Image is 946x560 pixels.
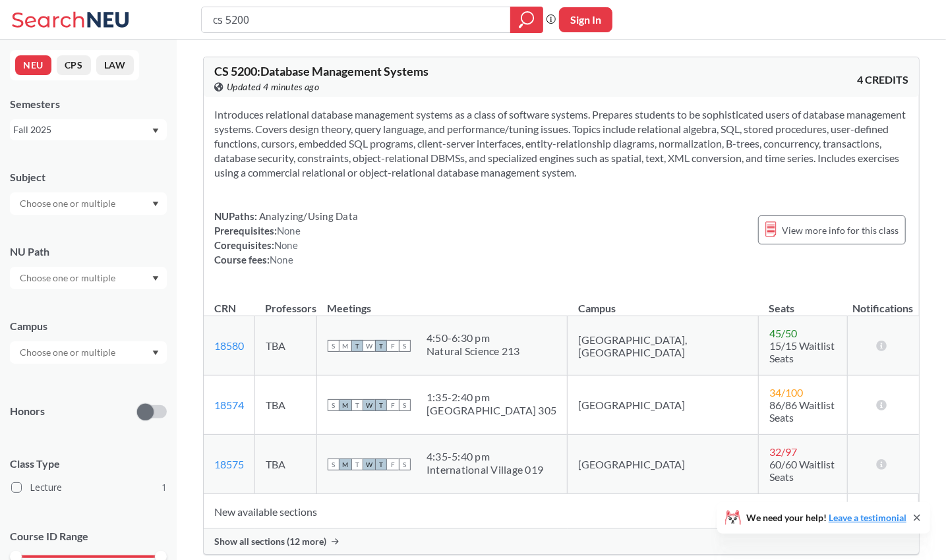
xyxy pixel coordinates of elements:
[10,244,167,259] div: NU Path
[351,399,363,411] span: T
[399,399,411,411] span: S
[328,459,340,470] span: S
[857,72,908,87] span: 4 CREDITS
[214,339,244,352] a: 18580
[568,435,759,494] td: [GEOGRAPHIC_DATA]
[351,459,363,470] span: T
[204,529,919,554] div: Show all sections (12 more)
[214,458,244,470] a: 18575
[10,170,167,184] div: Subject
[363,399,375,411] span: W
[214,209,358,267] div: NUPaths: Prerequisites: Corequisites: Course fees:
[57,55,91,75] button: CPS
[96,55,134,75] button: LAW
[214,536,326,547] span: Show all sections (12 more)
[10,119,167,140] div: Fall 2025Dropdown arrow
[568,316,759,376] td: [GEOGRAPHIC_DATA], [GEOGRAPHIC_DATA]
[399,340,411,352] span: S
[274,239,298,251] span: None
[204,494,847,529] td: New available sections
[10,267,167,289] div: Dropdown arrow
[13,345,124,360] input: Choose one or multiple
[255,376,317,435] td: TBA
[13,270,124,286] input: Choose one or multiple
[227,80,320,94] span: Updated 4 minutes ago
[255,435,317,494] td: TBA
[340,340,351,352] span: M
[559,7,612,32] button: Sign In
[427,450,543,463] div: 4:35 - 5:40 pm
[340,399,351,411] span: M
[427,391,556,404] div: 1:35 - 2:40 pm
[375,340,387,352] span: T
[10,192,167,215] div: Dropdown arrow
[340,459,351,470] span: M
[375,399,387,411] span: T
[519,11,535,29] svg: magnifying glass
[214,64,429,78] span: CS 5200 : Database Management Systems
[152,128,159,134] svg: Dropdown arrow
[769,327,797,339] span: 45 / 50
[399,459,411,470] span: S
[10,319,167,333] div: Campus
[11,479,167,496] label: Lecture
[277,225,301,237] span: None
[15,55,51,75] button: NEU
[328,399,340,411] span: S
[387,399,399,411] span: F
[769,339,835,364] span: 15/15 Waitlist Seats
[427,404,556,417] div: [GEOGRAPHIC_DATA] 305
[214,399,244,411] a: 18574
[10,97,167,111] div: Semesters
[427,331,520,345] div: 4:50 - 6:30 pm
[769,445,797,458] span: 32 / 97
[387,459,399,470] span: F
[769,386,803,399] span: 34 / 100
[847,288,918,316] th: Notifications
[255,288,317,316] th: Professors
[162,480,167,495] span: 1
[510,7,543,33] div: magnifying glass
[363,459,375,470] span: W
[152,350,159,356] svg: Dropdown arrow
[317,288,568,316] th: Meetings
[829,512,906,523] a: Leave a testimonial
[759,288,847,316] th: Seats
[214,301,236,316] div: CRN
[10,457,167,471] span: Class Type
[13,196,124,211] input: Choose one or multiple
[152,202,159,207] svg: Dropdown arrow
[214,107,908,180] section: Introduces relational database management systems as a class of software systems. Prepares studen...
[152,276,159,281] svg: Dropdown arrow
[769,399,835,424] span: 86/86 Waitlist Seats
[427,463,543,476] div: International Village 019
[10,529,167,544] p: Course ID Range
[328,340,340,352] span: S
[568,376,759,435] td: [GEOGRAPHIC_DATA]
[746,513,906,522] span: We need your help!
[387,340,399,352] span: F
[782,222,899,238] span: View more info for this class
[255,316,317,376] td: TBA
[351,340,363,352] span: T
[769,458,835,483] span: 60/60 Waitlist Seats
[13,123,151,137] div: Fall 2025
[257,210,358,222] span: Analyzing/Using Data
[363,340,375,352] span: W
[568,288,759,316] th: Campus
[10,341,167,364] div: Dropdown arrow
[10,404,45,419] p: Honors
[427,345,520,358] div: Natural Science 213
[270,254,293,266] span: None
[375,459,387,470] span: T
[212,9,501,31] input: Class, professor, course number, "phrase"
